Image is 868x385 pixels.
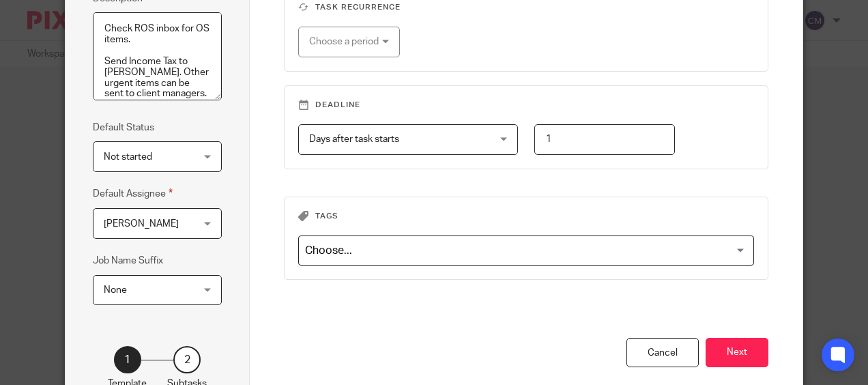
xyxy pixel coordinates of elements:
[104,219,179,229] span: [PERSON_NAME]
[93,186,173,201] label: Default Assignee
[298,2,753,13] h3: Task recurrence
[309,27,381,56] div: Choose a period
[93,254,163,268] label: Job Name Suffix
[104,285,127,295] span: None
[298,236,753,266] div: Search for option
[104,152,152,162] span: Not started
[626,338,699,367] div: Cancel
[114,346,141,373] div: 1
[706,338,768,367] button: Next
[309,134,399,144] span: Days after task starts
[93,12,222,101] textarea: Check ROS inbox for OS items. Send Income Tax to [PERSON_NAME]. Other urgent items can be sent to...
[298,100,753,111] h3: Deadline
[300,239,745,263] input: Search for option
[93,121,154,134] label: Default Status
[298,211,753,222] h3: Tags
[173,346,201,373] div: 2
